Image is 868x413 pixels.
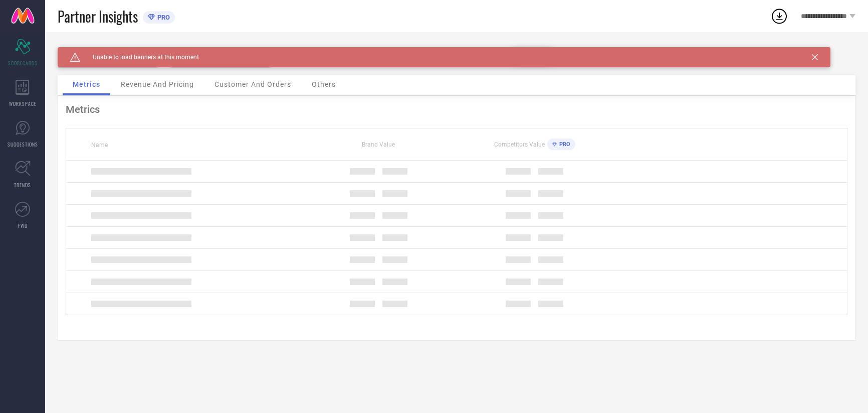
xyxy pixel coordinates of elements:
[58,47,158,54] div: Brand
[18,222,28,229] span: FWD
[494,141,545,148] span: Competitors Value
[80,54,199,61] span: Unable to load banners at this moment
[73,80,100,88] span: Metrics
[58,6,138,27] span: Partner Insights
[66,103,847,115] div: Metrics
[557,141,570,148] span: PRO
[362,141,395,148] span: Brand Value
[14,181,31,189] span: TRENDS
[8,141,38,148] span: SUGGESTIONS
[312,80,336,88] span: Others
[9,100,37,107] span: WORKSPACE
[121,80,194,88] span: Revenue And Pricing
[8,59,38,67] span: SCORECARDS
[91,142,108,149] span: Name
[155,14,170,21] span: PRO
[214,80,291,88] span: Customer And Orders
[770,7,788,25] div: Open download list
